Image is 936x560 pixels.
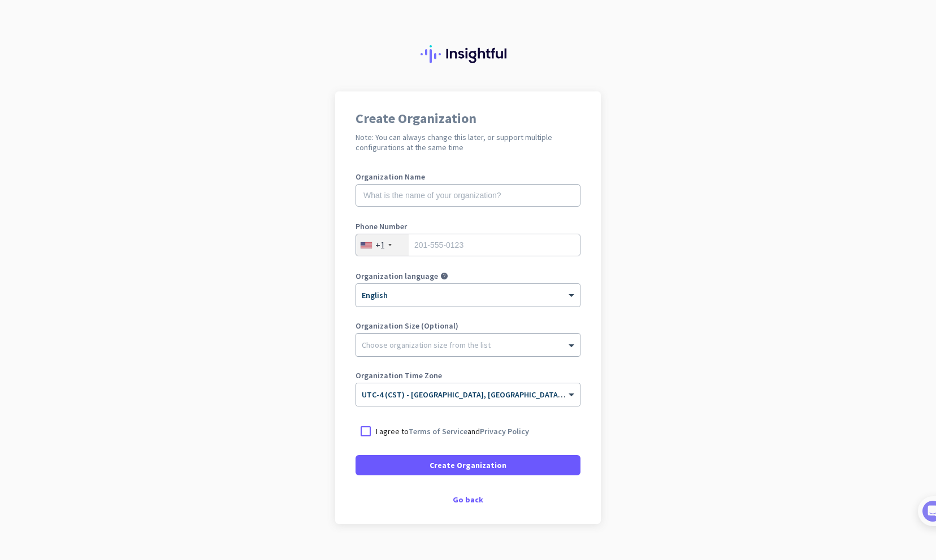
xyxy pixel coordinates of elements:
h1: Create Organization [356,112,580,125]
input: 201-555-0123 [356,234,580,256]
label: Organization Name [356,173,580,181]
a: Terms of Service [409,426,467,436]
div: Go back [356,496,580,504]
a: Privacy Policy [480,426,529,436]
input: What is the name of your organization? [356,184,580,207]
label: Organization Size (Optional) [356,322,580,330]
img: Insightful [421,45,515,63]
label: Organization language [356,272,438,280]
div: +1 [375,239,385,251]
span: Create Organization [430,460,506,471]
label: Phone Number [356,222,580,230]
label: Organization Time Zone [356,371,580,379]
p: I agree to and [376,426,529,437]
i: help [440,272,448,280]
button: Create Organization [356,455,580,475]
h2: Note: You can always change this later, or support multiple configurations at the same time [356,132,580,152]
